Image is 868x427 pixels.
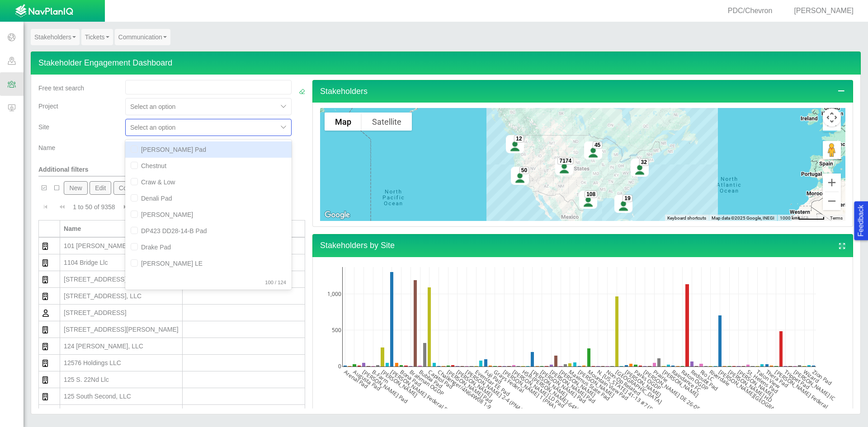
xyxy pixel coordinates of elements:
td: 119 County Road 15, Tenant [60,305,183,321]
div: 125 S. 22Nd Llc [64,375,179,384]
div: 45 [593,141,602,149]
span: Site [38,123,49,131]
div: 7174 [557,158,573,165]
img: CRM_Stakeholders$CRM_Images$building_regular.svg [42,243,48,250]
h4: Stakeholders by Site [312,234,853,257]
td: Organization [39,238,60,254]
td: 118 N. 1ST STREET, LLC [60,288,183,305]
td: 1104 Bridge Llc [60,254,183,271]
td: Organization [39,405,60,422]
img: CRM_Stakeholders$CRM_Images$building_regular.svg [42,293,48,300]
td: Stakeholder [39,305,60,321]
button: Keyboard shortcuts [667,215,706,221]
div: Pagination [38,198,305,216]
div: Additional filters [38,158,118,174]
img: CRM_Stakeholders$CRM_Images$building_regular.svg [42,360,48,367]
span: Additional filters [38,166,88,173]
div: DP423 DD28-14-B Pad [125,223,292,239]
div: Chestnut [125,158,292,174]
a: View full screen [838,241,846,252]
button: Copy [113,181,139,195]
td: Organization [39,321,60,338]
td: 12576 Holdings LLC [60,355,183,371]
h4: Stakeholder Engagement Dashboard [31,52,861,75]
div: [STREET_ADDRESS] [64,275,179,284]
span: 1000 km [780,216,798,221]
div: [PERSON_NAME] [125,206,292,223]
div: [STREET_ADDRESS], LLC [64,291,179,300]
div: 101 [PERSON_NAME] St Holdings, Llc [64,241,179,250]
div: 108 [585,191,597,198]
button: Map camera controls [823,108,841,127]
div: 12 [514,135,524,142]
div: [STREET_ADDRESS], LLC [64,408,179,418]
img: Google [322,209,352,221]
td: 13604 KRAMERIA ST, LLC [60,405,183,422]
h4: Stakeholders [312,80,853,103]
button: Show satellite imagery [362,113,412,131]
span: PDC/Chevron [728,7,773,14]
td: 111 S 3Rd St Llc [60,271,183,288]
img: CRM_Stakeholders$CRM_Images$building_regular.svg [42,343,48,350]
td: Organization [39,355,60,371]
button: Edit [90,181,112,195]
div: Denali Pad [125,190,292,206]
a: Terms [830,216,843,221]
td: 101 Jessup St Holdings, Llc [60,238,183,254]
td: 121 Mather Circle, Llc [60,321,183,338]
div: 1104 Bridge Llc [64,258,179,267]
div: 12576 Holdings LLC [64,358,179,367]
img: CRM_Stakeholders$CRM_Images$building_regular.svg [42,326,48,333]
div: [PERSON_NAME] Pad [125,141,292,158]
td: Organization [39,254,60,271]
a: Stakeholders [31,29,80,45]
span: Map data ©2025 Google, INEGI [712,216,774,221]
span: Name [38,144,55,151]
div: Craw & Low [125,174,292,190]
a: Communication [115,29,170,45]
img: CRM_Stakeholders$CRM_Images$building_regular.svg [42,376,48,384]
div: Drake Pad [125,239,292,255]
td: Organization [39,271,60,288]
div: 19 [623,195,632,202]
button: Drag Pegman onto the map to open Street View [823,141,841,159]
td: Organization [39,338,60,355]
button: Feedback [854,201,868,240]
div: [STREET_ADDRESS][PERSON_NAME] [64,325,179,334]
div: Stakeholders [312,103,853,227]
div: 1 to 50 of 9358 [69,202,118,215]
td: Organization [39,388,60,405]
button: Show street map [325,113,362,131]
img: CRM_Stakeholders$CRM_Images$building_regular.svg [42,276,48,283]
td: Organization [39,288,60,305]
th: Name [60,220,183,238]
div: 50 [519,167,529,174]
div: 32 [639,159,649,166]
div: Name [64,224,170,233]
a: Tickets [81,29,113,45]
img: UrbanGroupSolutionsTheme$USG_Images$logo.png [15,4,73,19]
img: CRM_Stakeholders$CRM_Images$user_regular.svg [42,310,49,317]
div: 125 South Second, LLC [64,392,179,401]
div: [STREET_ADDRESS] [64,308,179,317]
div: [PERSON_NAME] LE [125,255,292,272]
button: Zoom in [823,174,841,192]
div: [PERSON_NAME] [783,6,857,16]
img: CRM_Stakeholders$CRM_Images$building_regular.svg [42,393,48,400]
a: Open this area in Google Maps (opens a new window) [322,209,352,221]
td: 124 N. RUTHERFORD, LLC [60,338,183,355]
button: Map Scale: 1000 km per 55 pixels [777,215,827,221]
td: Organization [39,371,60,388]
div: 124 [PERSON_NAME], LLC [64,342,179,351]
span: Free text search [38,84,84,92]
span: [PERSON_NAME] [794,7,854,14]
div: [PERSON_NAME] 2-4 (PNA) [125,272,292,288]
td: 125 S. 22Nd Llc [60,371,183,388]
td: 125 South Second, LLC [60,388,183,405]
button: Go to next page [119,198,133,216]
button: New [64,181,87,195]
span: Project [38,103,58,110]
img: CRM_Stakeholders$CRM_Images$building_regular.svg [42,259,48,267]
a: Clear Filters [299,87,305,96]
button: Zoom out [823,192,841,210]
